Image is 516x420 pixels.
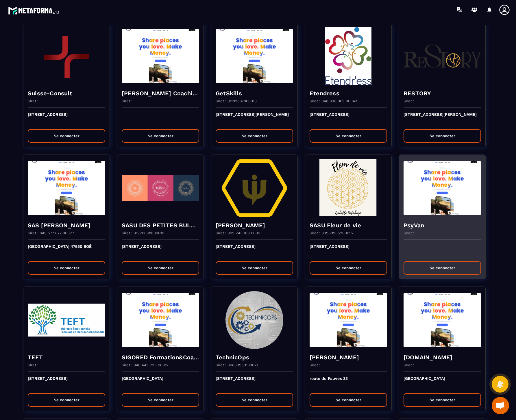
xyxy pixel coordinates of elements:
p: [STREET_ADDRESS] [310,244,387,257]
button: Se connecter [310,129,387,143]
p: Siret : [28,363,38,367]
img: funnel-background [216,291,293,349]
p: [STREET_ADDRESS] [216,376,293,389]
button: Se connecter [404,261,481,275]
img: funnel-background [122,27,199,85]
img: funnel-background [28,159,105,217]
img: funnel-background [28,291,105,349]
p: Siret : [404,231,414,235]
button: Se connecter [122,261,199,275]
div: Open chat [492,397,509,414]
h4: [DOMAIN_NAME] [404,353,481,361]
p: Siret : [122,99,132,103]
p: Siret : [404,363,414,367]
button: Se connecter [28,129,105,143]
p: [STREET_ADDRESS][PERSON_NAME] [404,112,481,125]
p: Siret : [404,99,414,103]
img: funnel-background [404,159,481,217]
p: [STREET_ADDRESS] [216,244,293,257]
p: [STREET_ADDRESS] [28,376,105,389]
h4: Suisse-Consult [28,89,105,97]
img: funnel-background [122,291,199,349]
img: funnel-background [122,159,199,217]
p: [GEOGRAPHIC_DATA] 47550 BOÉ [28,244,105,257]
img: funnel-background [28,27,105,85]
h4: GetSkills [216,89,293,97]
h4: [PERSON_NAME] [310,353,387,361]
p: [STREET_ADDRESS] [28,112,105,125]
img: funnel-background [404,291,481,349]
p: Siret : 948 838 065 00043 [310,99,357,103]
button: Se connecter [122,393,199,407]
button: Se connecter [28,393,105,407]
button: Se connecter [404,129,481,143]
p: Siret : 849 577 077 00027 [28,231,74,235]
img: funnel-background [310,291,387,349]
p: [GEOGRAPHIC_DATA] [122,376,199,389]
img: funnel-background [310,159,387,217]
h4: SIGORED Formation&Coaching [122,353,199,361]
button: Se connecter [216,393,293,407]
button: Se connecter [122,129,199,143]
h4: SASU Fleur de vie [310,221,387,229]
h4: [PERSON_NAME] [216,221,293,229]
button: Se connecter [310,261,387,275]
h4: [PERSON_NAME] Coaching & Development [122,89,199,97]
p: Siret : [310,363,320,367]
button: Se connecter [310,393,387,407]
p: [GEOGRAPHIC_DATA] [404,376,481,389]
h4: Etendress [310,89,387,97]
p: Siret : [28,99,38,103]
img: funnel-background [310,27,387,85]
img: funnel-background [216,27,293,85]
button: Se connecter [216,129,293,143]
p: route du Fauvex 33 [310,376,387,389]
h4: TechnicOps [216,353,293,361]
h4: SAS [PERSON_NAME] [28,221,105,229]
p: Siret : 905 243 168 00010 [216,231,262,235]
p: Siret : 948 445 226 00012 [122,363,169,367]
h4: PsyVan [404,221,481,229]
button: Se connecter [28,261,105,275]
p: Siret : 91920038600010 [122,231,164,235]
h4: SASU DES PETITES BULLES [122,221,199,229]
h4: RESTORY [404,89,481,97]
p: Siret : 80833950100021 [216,363,258,367]
button: Se connecter [404,393,481,407]
p: [STREET_ADDRESS][PERSON_NAME] [216,112,293,125]
img: logo [8,5,60,16]
p: Siret : 91182637800018 [216,99,257,103]
button: Se connecter [216,261,293,275]
p: Siret : 93989985200015 [310,231,353,235]
p: [STREET_ADDRESS] [310,112,387,125]
h4: TEFT [28,353,105,361]
img: funnel-background [216,159,293,217]
p: [STREET_ADDRESS] [122,244,199,257]
img: funnel-background [404,27,481,85]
